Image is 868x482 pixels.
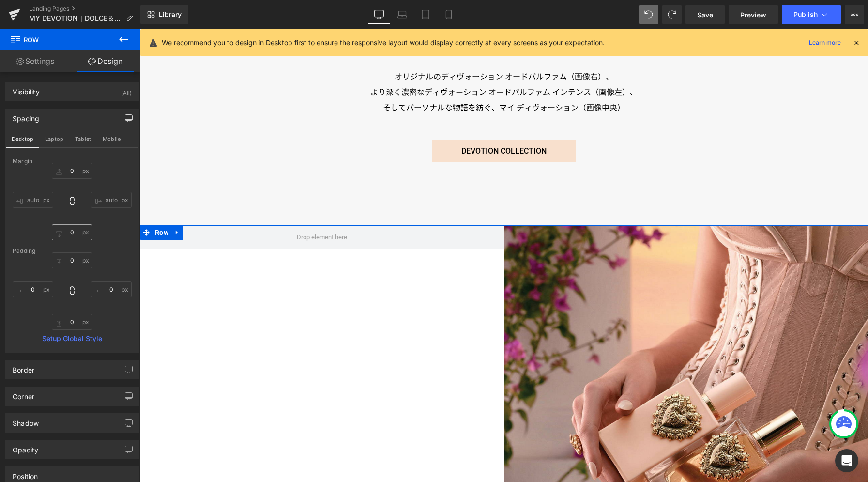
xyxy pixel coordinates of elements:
p: オリジナルのディヴォーション オードパルファム（画像右）、 [103,40,625,56]
a: Preview [729,5,778,24]
a: Design [70,50,140,72]
div: Position [13,467,38,481]
div: (All) [121,82,132,98]
button: Mobile [97,131,126,147]
span: Save [697,10,713,20]
button: More [845,5,864,24]
input: 0 [52,163,92,179]
a: Learn more [805,37,845,48]
input: 0 [52,314,92,330]
span: Row [10,29,107,50]
button: Redo [662,5,682,24]
span: Publish [793,11,818,18]
div: Visibility [13,82,40,96]
span: Library [159,10,182,19]
input: 0 [13,281,53,297]
span: DEVOTION COLLECTION [321,117,407,126]
span: Row [13,196,31,211]
div: Spacing [13,109,39,123]
input: 0 [91,281,132,297]
div: Corner [13,387,34,401]
div: Border [13,360,34,374]
div: Margin [13,158,132,165]
button: Tablet [69,131,97,147]
a: DEVOTION COLLECTION [292,111,436,133]
div: Padding [13,248,132,254]
span: Preview [740,10,766,20]
p: We recommend you to design in Desktop first to ensure the responsive layout would display correct... [162,37,605,48]
div: Open Intercom Messenger [835,449,858,472]
a: Expand / Collapse [31,196,44,211]
a: Desktop [367,5,391,24]
button: Undo [639,5,658,24]
input: 0 [52,224,92,240]
div: Shadow [13,414,39,427]
input: 0 [52,252,92,268]
a: Tablet [414,5,437,24]
a: Landing Pages [29,5,140,13]
button: Publish [782,5,841,24]
p: より深く濃密なディヴォーション オードパルファム インテンス（画像左）、 [103,56,625,71]
p: そしてパーソナルな物語を紡ぐ、マイ ディヴォーション（画像中央） [103,71,625,87]
span: MY DEVOTION｜DOLCE＆GABBANA（[PERSON_NAME]＆ガッバーナ） [29,15,122,22]
div: Opacity [13,440,38,454]
input: 0 [13,192,53,208]
a: Laptop [391,5,414,24]
a: New Library [140,5,188,24]
a: Mobile [437,5,460,24]
button: Desktop [6,131,39,147]
a: Setup Global Style [13,335,132,342]
button: Laptop [39,131,69,147]
input: 0 [91,192,132,208]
